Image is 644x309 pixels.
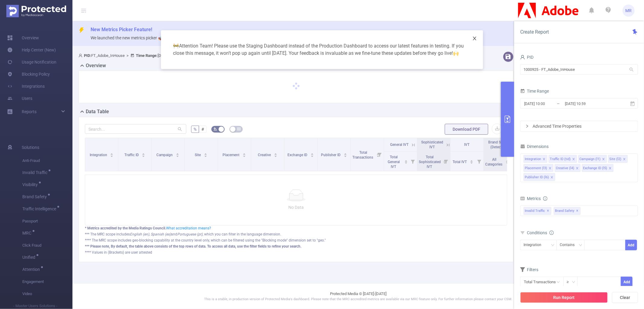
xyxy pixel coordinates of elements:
[623,158,626,161] i: icon: close
[524,240,546,250] div: Integration
[554,207,581,215] span: Brand Safety
[602,158,605,161] i: icon: close
[609,155,621,163] div: Site (l2)
[168,38,476,62] div: Attention Team! Please use the Staging Dashboard instead of the Production Dashboard to access ou...
[524,207,551,215] span: Invalid Traffic
[524,164,553,172] li: Placement (l3)
[583,164,607,172] div: Exchange ID (l5)
[576,207,579,215] span: ✕
[520,89,549,94] span: Time Range
[567,277,573,287] div: ≥
[576,167,579,170] i: icon: close
[556,164,574,172] div: Creative (l4)
[612,292,638,303] button: Clear
[572,280,575,284] i: icon: down
[525,124,529,128] i: icon: right
[560,240,579,250] div: Contains
[547,207,549,215] span: ✕
[549,167,552,170] i: icon: close
[550,155,571,163] div: Traffic ID (tid)
[555,164,581,172] li: Creative (l4)
[472,36,477,41] i: icon: close
[543,158,546,161] i: icon: close
[173,43,179,49] span: warning
[520,55,533,60] span: PID
[525,164,547,172] div: Placement (l3)
[608,155,628,163] li: Site (l2)
[524,100,572,108] input: Start date
[578,155,607,163] li: Campaign (l1)
[520,196,541,201] span: Metrics
[564,100,613,108] input: End date
[527,230,554,235] span: Conditions
[550,176,553,179] i: icon: close
[453,50,459,56] span: highfive
[520,144,549,149] span: Dimensions
[521,121,638,131] div: icon: rightAdvanced Time Properties
[579,155,601,163] div: Campaign (l1)
[579,243,582,248] i: icon: down
[625,240,637,250] button: Add
[549,231,554,235] i: icon: info-circle
[572,158,575,161] i: icon: close
[520,292,608,303] button: Run Report
[520,267,538,272] span: Filters
[520,55,525,60] i: icon: user
[466,30,483,47] button: Close
[520,29,549,35] span: Create Report
[549,155,577,163] li: Traffic ID (tid)
[524,173,555,181] li: Publisher ID (l6)
[621,277,633,287] button: Add
[525,155,541,163] div: Integration
[609,167,612,170] i: icon: close
[543,196,547,201] i: icon: info-circle
[524,155,547,163] li: Integration
[582,164,614,172] li: Exchange ID (l5)
[525,173,549,181] div: Publisher ID (l6)
[551,243,555,248] i: icon: down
